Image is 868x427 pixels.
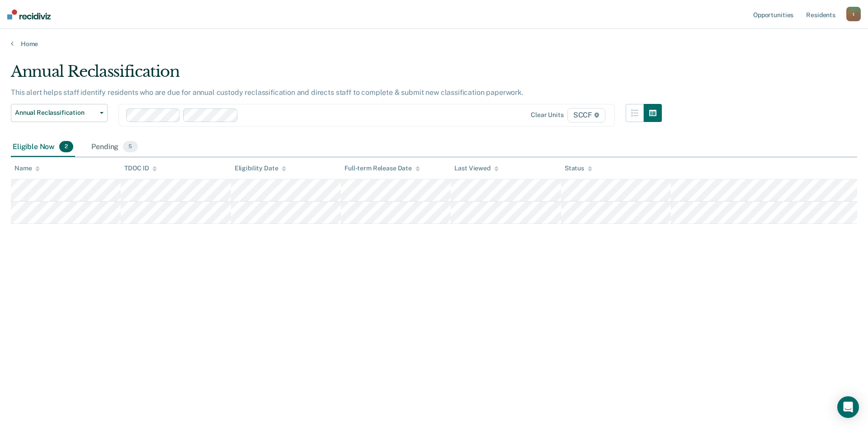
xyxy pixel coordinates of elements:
[565,164,592,172] div: Status
[123,141,137,153] span: 5
[837,396,859,418] div: Open Intercom Messenger
[11,137,75,157] div: Eligible Now2
[454,164,498,172] div: Last Viewed
[567,108,605,122] span: SCCF
[14,164,40,172] div: Name
[11,88,524,97] p: This alert helps staff identify residents who are due for annual custody reclassification and dir...
[7,9,51,19] img: Recidiviz
[11,104,108,122] button: Annual Reclassification
[344,164,420,172] div: Full-term Release Date
[90,137,139,157] div: Pending5
[15,109,96,117] span: Annual Reclassification
[124,164,157,172] div: TDOC ID
[11,40,857,48] a: Home
[531,111,564,119] div: Clear units
[11,62,662,88] div: Annual Reclassification
[59,141,73,153] span: 2
[846,7,861,21] button: t
[235,164,287,172] div: Eligibility Date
